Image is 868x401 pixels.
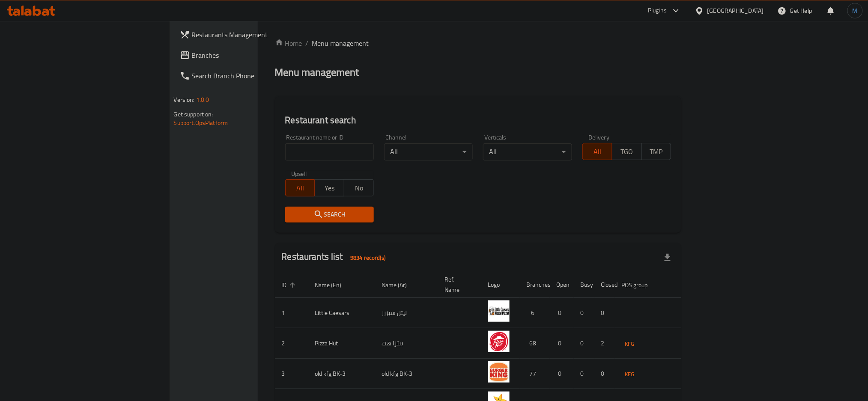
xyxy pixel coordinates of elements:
td: 0 [594,359,615,389]
td: 68 [520,328,550,359]
input: Search for restaurant name or ID.. [285,143,374,160]
span: Search Branch Phone [192,71,308,81]
td: 0 [574,328,594,359]
a: Branches [173,45,315,65]
span: All [586,146,609,158]
span: 9834 record(s) [345,254,391,262]
td: 0 [550,359,574,389]
td: old kfg BK-3 [375,359,438,389]
span: KFG [622,339,638,349]
span: Ref. Name [445,274,471,295]
a: Restaurants Management [173,24,315,45]
button: No [344,179,374,196]
span: KFG [622,369,638,379]
span: Yes [318,182,341,194]
span: Restaurants Management [192,30,308,40]
span: Name (Ar) [382,280,418,290]
span: 1.0.0 [196,94,209,105]
span: Branches [192,50,308,60]
td: 0 [574,298,594,328]
span: All [289,182,312,194]
td: 2 [594,328,615,359]
td: ليتل سيزرز [375,298,438,328]
label: Upsell [291,171,307,177]
td: بيتزا هت [375,328,438,359]
td: Pizza Hut [308,328,375,359]
h2: Menu management [275,65,359,79]
span: Version: [174,94,195,105]
th: Open [550,272,574,298]
button: TGO [612,143,642,160]
td: 0 [574,359,594,389]
th: Busy [574,272,594,298]
div: Plugins [648,6,667,16]
span: Name (En) [315,280,353,290]
th: Closed [594,272,615,298]
td: 0 [594,298,615,328]
span: TGO [616,146,638,158]
th: Logo [481,272,520,298]
h2: Restaurants list [282,250,391,264]
button: All [285,179,315,196]
button: TMP [641,143,671,160]
span: Search [292,209,367,220]
td: 0 [550,328,574,359]
span: ID [282,280,298,290]
div: All [384,143,473,160]
div: [GEOGRAPHIC_DATA] [707,6,764,15]
button: Search [285,207,374,223]
th: Branches [520,272,550,298]
div: Total records count [345,251,391,264]
a: Support.OpsPlatform [174,117,228,128]
td: 77 [520,359,550,389]
span: Menu management [312,38,369,48]
h2: Restaurant search [285,114,671,127]
span: M [853,6,858,15]
img: Pizza Hut [488,331,510,352]
span: Get support on: [174,109,213,120]
span: TMP [645,146,668,158]
img: Little Caesars [488,300,510,322]
label: Delivery [588,134,610,140]
span: No [348,182,370,194]
td: 0 [550,298,574,328]
img: old kfg BK-3 [488,361,510,383]
td: old kfg BK-3 [308,359,375,389]
button: All [582,143,612,160]
nav: breadcrumb [275,38,682,48]
td: 6 [520,298,550,328]
div: All [483,143,572,160]
div: Export file [657,247,678,268]
button: Yes [314,179,344,196]
td: Little Caesars [308,298,375,328]
a: Search Branch Phone [173,65,315,86]
span: POS group [622,280,659,290]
